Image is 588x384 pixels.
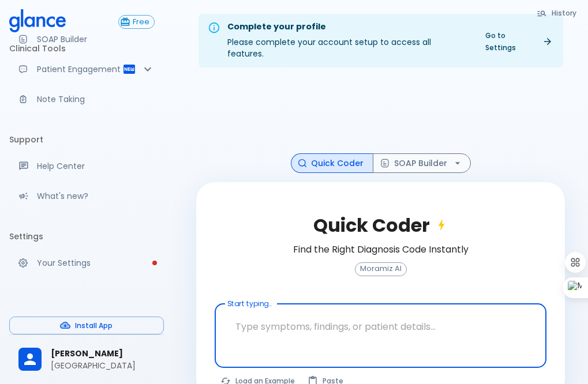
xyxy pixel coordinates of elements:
[37,190,155,202] p: What's new?
[37,160,155,172] p: Help Center
[9,250,164,276] a: Please complete account setup
[531,5,583,21] button: History
[355,265,406,273] span: Moramiz AI
[313,214,448,236] h2: Quick Coder
[227,21,469,33] div: Complete your profile
[37,93,155,105] p: Note Taking
[227,17,469,64] div: Please complete your account setup to access all features.
[9,340,164,379] div: [PERSON_NAME][GEOGRAPHIC_DATA]
[9,317,164,334] button: Install App
[9,126,164,153] li: Support
[9,153,164,179] a: Get help from our support team
[51,360,155,371] p: [GEOGRAPHIC_DATA]
[9,57,164,82] div: Patient Reports & Referrals
[37,63,122,75] p: Patient Engagement
[9,183,164,209] div: Recent updates and feature releases
[9,35,164,62] li: Clinical Tools
[118,15,155,29] button: Free
[118,15,164,29] a: Click to view or change your subscription
[51,348,155,360] span: [PERSON_NAME]
[128,18,154,27] span: Free
[293,242,469,258] h6: Find the Right Diagnosis Code Instantly
[9,86,164,112] a: Advanced note-taking
[37,257,155,269] p: Your Settings
[478,27,559,56] a: Go to Settings
[9,223,164,250] li: Settings
[373,153,471,174] button: SOAP Builder
[291,153,373,174] button: Quick Coder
